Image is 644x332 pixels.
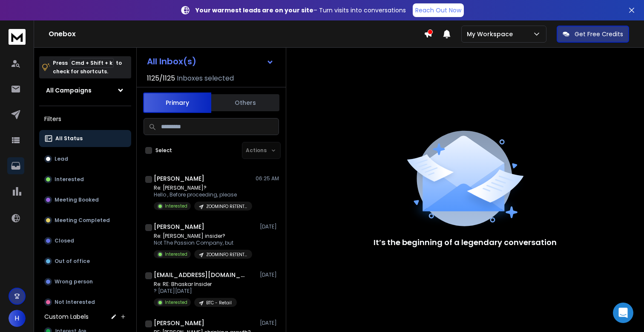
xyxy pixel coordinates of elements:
[211,93,279,112] button: Others
[55,176,84,183] p: Interested
[49,29,424,39] h1: Onebox
[39,150,131,167] button: Lead
[55,237,74,244] p: Closed
[165,299,187,306] p: Interested
[55,258,90,265] p: Out of office
[165,251,187,257] p: Interested
[154,222,204,231] h1: [PERSON_NAME]
[39,212,131,229] button: Meeting Completed
[256,175,279,182] p: 06:25 AM
[154,233,252,240] p: Re: [PERSON_NAME] insider?
[55,299,95,306] p: Not Interested
[140,53,281,70] button: All Inbox(s)
[154,191,252,198] p: Hello , Before proceeding, please
[260,223,279,230] p: [DATE]
[374,237,557,248] p: It’s the beginning of a legendary conversation
[9,310,26,327] button: H
[415,6,461,14] p: Reach Out Now
[177,73,234,84] h3: Inboxes selected
[206,251,247,258] p: ZOOMINFO RETENTION CAMPAIGN
[55,156,68,162] p: Lead
[557,26,629,43] button: Get Free Credits
[260,271,279,278] p: [DATE]
[39,273,131,290] button: Wrong person
[39,294,131,311] button: Not Interested
[575,30,623,38] p: Get Free Credits
[39,82,131,99] button: All Campaigns
[154,281,237,288] p: Re: RE: Bhaskar Insider
[154,271,247,279] h1: [EMAIL_ADDRESS][DOMAIN_NAME]
[39,191,131,208] button: Meeting Booked
[154,174,204,183] h1: [PERSON_NAME]
[46,86,92,95] h1: All Campaigns
[154,288,237,294] p: ? [DATE][DATE]
[70,58,114,68] span: Cmd + Shift + k
[165,203,187,209] p: Interested
[39,253,131,270] button: Out of office
[39,130,131,147] button: All Status
[53,59,122,76] p: Press to check for shortcuts.
[195,6,406,14] p: – Turn visits into conversations
[55,196,99,203] p: Meeting Booked
[154,319,204,327] h1: [PERSON_NAME]
[9,29,26,45] img: logo
[413,3,464,17] a: Reach Out Now
[147,73,175,84] span: 1125 / 1125
[154,185,252,191] p: Re: [PERSON_NAME]?
[195,6,313,14] strong: Your warmest leads are on your site
[155,147,172,154] label: Select
[39,232,131,249] button: Closed
[147,57,196,66] h1: All Inbox(s)
[206,203,247,210] p: ZOOMINFO RETENTION CAMPAIGN
[39,171,131,188] button: Interested
[55,135,83,142] p: All Status
[55,278,93,285] p: Wrong person
[154,240,252,246] p: Not The Passion Company, but
[260,320,279,326] p: [DATE]
[44,312,89,321] h3: Custom Labels
[39,113,131,125] h3: Filters
[143,92,211,113] button: Primary
[613,303,633,323] div: Open Intercom Messenger
[55,217,110,224] p: Meeting Completed
[467,30,516,38] p: My Workspace
[206,300,232,306] p: BTC - Retail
